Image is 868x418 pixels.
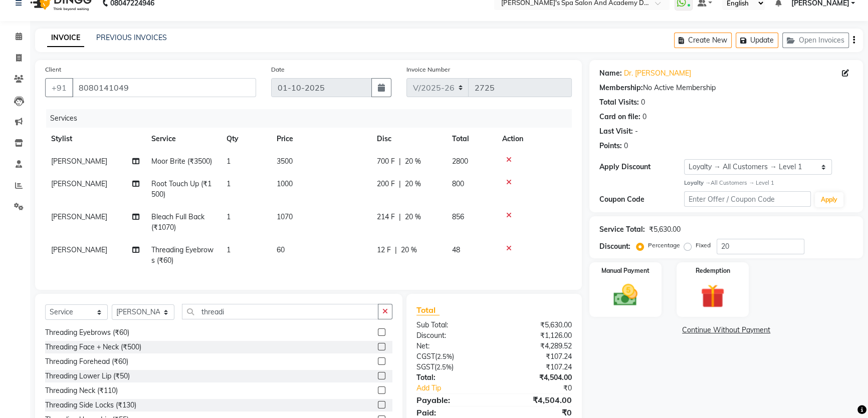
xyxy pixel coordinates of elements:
[277,179,293,188] span: 1000
[377,156,395,167] span: 700 F
[51,245,107,254] span: [PERSON_NAME]
[452,179,464,188] span: 800
[277,157,293,166] span: 3500
[277,245,285,254] span: 60
[736,33,778,48] button: Update
[674,33,732,48] button: Create New
[416,305,440,315] span: Total
[624,141,628,151] div: 0
[271,128,371,150] th: Price
[599,224,645,235] div: Service Total:
[696,241,711,250] label: Fixed
[684,179,853,187] div: All Customers → Level 1
[452,157,468,166] span: 2800
[494,372,579,383] div: ₹4,504.00
[409,330,494,341] div: Discount:
[45,371,130,381] div: Threading Lower Lip (₹50)
[599,83,853,93] div: No Active Membership
[227,157,231,166] span: 1
[151,157,212,166] span: Moor Brite (₹3500)
[377,245,391,255] span: 12 F
[96,33,167,42] a: PREVIOUS INVOICES
[508,383,579,393] div: ₹0
[494,330,579,341] div: ₹1,126.00
[599,112,640,122] div: Card on file:
[47,29,84,47] a: INVOICE
[494,362,579,372] div: ₹107.24
[399,156,401,167] span: |
[409,351,494,362] div: ( )
[409,372,494,383] div: Total:
[45,65,61,74] label: Client
[45,356,128,367] div: Threading Forehead (₹60)
[405,179,421,189] span: 20 %
[494,351,579,362] div: ₹107.24
[406,65,450,74] label: Invoice Number
[599,68,622,79] div: Name:
[635,126,638,137] div: -
[151,212,204,232] span: Bleach Full Back (₹1070)
[599,141,622,151] div: Points:
[271,65,285,74] label: Date
[227,245,231,254] span: 1
[696,266,730,275] label: Redemption
[782,33,849,48] button: Open Invoices
[591,325,861,335] a: Continue Without Payment
[624,68,691,79] a: Dr. [PERSON_NAME]
[405,156,421,167] span: 20 %
[45,128,145,150] th: Stylist
[452,212,464,221] span: 856
[684,179,711,186] strong: Loyalty →
[409,362,494,372] div: ( )
[377,212,395,222] span: 214 F
[437,363,452,371] span: 2.5%
[182,304,378,319] input: Search or Scan
[693,281,732,311] img: _gift.svg
[401,245,417,255] span: 20 %
[51,179,107,188] span: [PERSON_NAME]
[151,245,213,265] span: Threading Eyebrows (₹60)
[601,266,649,275] label: Manual Payment
[45,342,141,352] div: Threading Face + Neck (₹500)
[649,224,681,235] div: ₹5,630.00
[409,383,509,393] a: Add Tip
[45,78,73,97] button: +91
[377,179,395,189] span: 200 F
[599,83,643,93] div: Membership:
[221,128,271,150] th: Qty
[494,341,579,351] div: ₹4,289.52
[642,112,646,122] div: 0
[405,212,421,222] span: 20 %
[277,212,293,221] span: 1070
[416,362,435,371] span: SGST
[45,385,118,396] div: Threading Neck (₹110)
[151,179,211,199] span: Root Touch Up (₹1500)
[606,281,645,309] img: _cash.svg
[641,97,645,108] div: 0
[45,327,129,338] div: Threading Eyebrows (₹60)
[599,126,633,137] div: Last Visit:
[599,97,639,108] div: Total Visits:
[437,352,452,360] span: 2.5%
[399,212,401,222] span: |
[494,320,579,330] div: ₹5,630.00
[72,78,256,97] input: Search by Name/Mobile/Email/Code
[815,192,843,207] button: Apply
[395,245,397,255] span: |
[496,128,572,150] th: Action
[227,179,231,188] span: 1
[399,179,401,189] span: |
[648,241,680,250] label: Percentage
[446,128,496,150] th: Total
[684,191,811,207] input: Enter Offer / Coupon Code
[599,241,630,252] div: Discount:
[599,194,684,205] div: Coupon Code
[494,394,579,406] div: ₹4,504.00
[46,109,579,128] div: Services
[51,212,107,221] span: [PERSON_NAME]
[599,162,684,172] div: Apply Discount
[416,352,435,361] span: CGST
[371,128,446,150] th: Disc
[409,394,494,406] div: Payable:
[452,245,460,254] span: 48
